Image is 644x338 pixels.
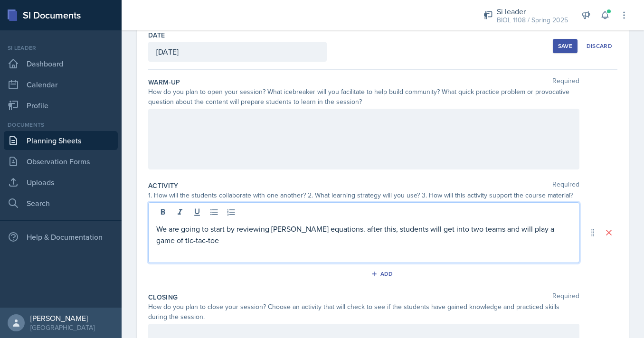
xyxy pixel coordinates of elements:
[497,15,568,25] div: BIOL 1108 / Spring 2025
[30,323,95,332] div: [GEOGRAPHIC_DATA]
[156,223,571,246] p: We are going to start by reviewing [PERSON_NAME] equations. after this, students will get into tw...
[4,54,118,73] a: Dashboard
[4,96,118,115] a: Profile
[148,181,179,190] label: Activity
[148,87,579,107] div: How do you plan to open your session? What icebreaker will you facilitate to help build community...
[148,190,579,200] div: 1. How will the students collaborate with one another? 2. What learning strategy will you use? 3....
[148,302,579,322] div: How do you plan to close your session? Choose an activity that will check to see if the students ...
[4,75,118,94] a: Calendar
[497,6,568,17] div: Si leader
[587,42,612,50] div: Discard
[148,292,178,302] label: Closing
[373,270,393,278] div: Add
[552,292,579,302] span: Required
[4,121,118,129] div: Documents
[148,30,165,40] label: Date
[148,77,180,87] label: Warm-Up
[4,227,118,246] div: Help & Documentation
[4,194,118,213] a: Search
[581,39,617,53] button: Discard
[552,77,579,87] span: Required
[368,267,398,281] button: Add
[558,42,572,50] div: Save
[4,152,118,171] a: Observation Forms
[4,131,118,150] a: Planning Sheets
[553,39,578,53] button: Save
[30,313,95,323] div: [PERSON_NAME]
[4,173,118,192] a: Uploads
[4,44,118,52] div: Si leader
[552,181,579,190] span: Required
